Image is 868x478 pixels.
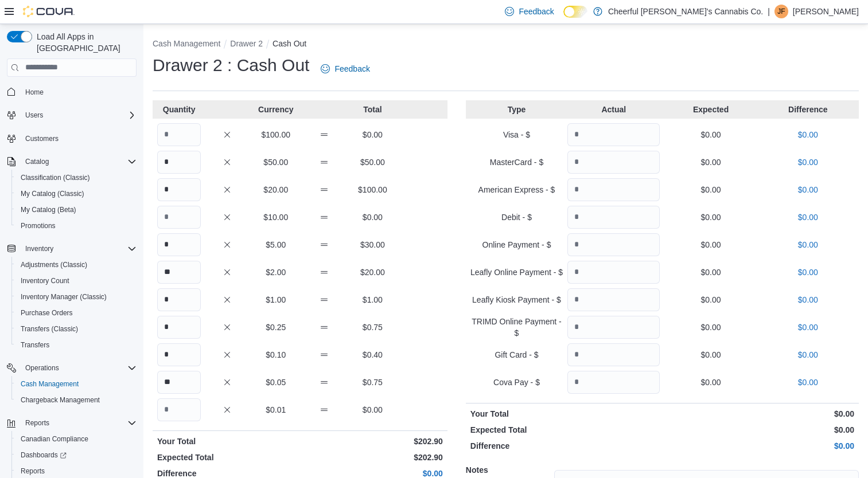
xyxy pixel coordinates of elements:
a: Adjustments (Classic) [16,258,92,272]
button: Classification (Classic) [11,170,141,186]
button: Cash Management [11,376,141,392]
span: Transfers [21,340,49,350]
span: Promotions [21,221,56,230]
p: $5.00 [254,239,298,250]
p: Expected Total [470,424,660,436]
p: $202.90 [302,436,443,447]
input: Quantity [157,343,201,366]
p: Quantity [157,104,201,115]
p: $0.00 [762,239,854,250]
span: Operations [25,363,59,373]
p: Visa - $ [470,129,563,140]
p: $0.00 [664,184,757,195]
p: $0.00 [664,322,757,333]
p: $2.00 [254,267,298,278]
input: Quantity [567,371,660,394]
button: Operations [21,361,64,375]
p: $0.00 [664,377,757,388]
input: Quantity [157,288,201,311]
a: Transfers [16,338,54,352]
p: Expected Total [157,452,298,463]
button: Reports [2,415,141,431]
span: Inventory [25,244,53,253]
input: Quantity [157,398,201,421]
div: Jason Fitzpatrick [774,5,788,18]
input: Quantity [567,343,660,366]
span: Customers [25,134,59,143]
p: Currency [254,104,298,115]
p: $1.00 [254,294,298,305]
span: Transfers (Classic) [16,322,137,336]
span: Canadian Compliance [21,434,88,444]
p: $0.75 [351,377,394,388]
button: Cash Out [273,39,306,48]
p: $50.00 [254,156,298,168]
p: $0.00 [664,156,757,168]
button: Operations [2,360,141,376]
p: TRIMD Online Payment - $ [470,316,563,339]
p: $0.00 [664,129,757,140]
p: $50.00 [351,156,394,168]
button: Reports [21,416,54,430]
p: $0.00 [664,294,757,305]
span: Home [25,88,44,97]
p: $30.00 [351,239,394,250]
input: Quantity [567,261,660,284]
p: Gift Card - $ [470,349,563,361]
p: $0.00 [762,156,854,168]
p: $1.00 [351,294,394,305]
p: $0.00 [664,408,854,420]
button: Adjustments (Classic) [11,257,141,273]
p: $20.00 [254,184,298,195]
span: Inventory Count [16,274,137,288]
p: $0.05 [254,377,298,388]
button: Users [2,107,141,123]
button: My Catalog (Classic) [11,186,141,202]
a: Purchase Orders [16,306,77,320]
input: Quantity [567,316,660,339]
p: Type [470,104,563,115]
p: $0.00 [664,424,854,436]
p: $20.00 [351,267,394,278]
button: Chargeback Management [11,392,141,408]
p: Leafly Online Payment - $ [470,267,563,278]
span: Transfers [16,338,137,352]
span: My Catalog (Classic) [16,187,137,201]
nav: An example of EuiBreadcrumbs [153,38,859,52]
p: $0.00 [762,377,854,388]
p: $0.00 [664,440,854,452]
input: Quantity [157,123,201,146]
span: Users [25,111,43,120]
p: Total [351,104,394,115]
button: Cash Management [153,39,220,48]
p: $0.00 [762,294,854,305]
p: MasterCard - $ [470,156,563,168]
span: Reports [21,416,137,430]
p: $0.00 [762,322,854,333]
a: Inventory Count [16,274,74,288]
span: Adjustments (Classic) [21,260,87,269]
button: Transfers (Classic) [11,321,141,337]
p: $0.00 [664,211,757,223]
button: Drawer 2 [230,39,263,48]
button: Inventory Manager (Classic) [11,289,141,305]
p: $0.00 [762,184,854,195]
span: Feedback [334,63,369,75]
p: Your Total [157,436,298,447]
p: $0.00 [351,211,394,223]
span: Classification (Classic) [16,171,137,185]
p: $0.75 [351,322,394,333]
button: Catalog [2,154,141,170]
button: Customers [2,130,141,147]
button: Inventory [21,242,58,256]
p: $0.00 [762,211,854,223]
span: My Catalog (Beta) [16,203,137,217]
p: American Express - $ [470,184,563,195]
input: Quantity [157,316,201,339]
p: Expected [664,104,757,115]
button: Canadian Compliance [11,431,141,447]
span: Load All Apps in [GEOGRAPHIC_DATA] [32,31,137,54]
a: Classification (Classic) [16,171,95,185]
span: Users [21,108,137,122]
p: Your Total [470,408,660,420]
